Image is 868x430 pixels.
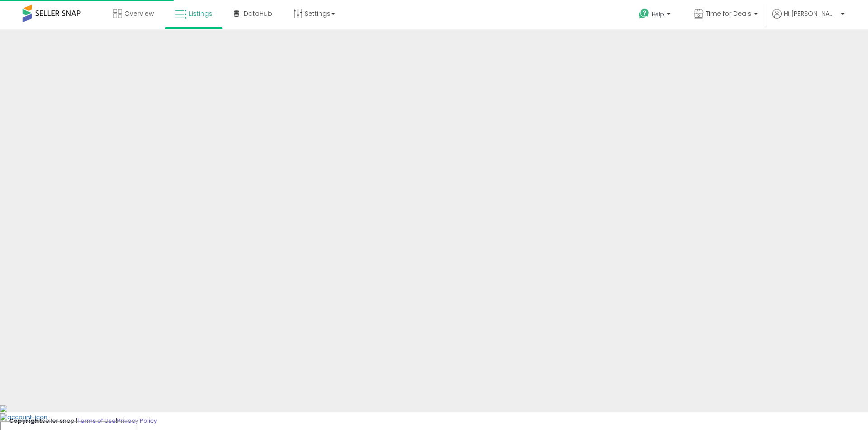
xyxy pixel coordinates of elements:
[189,9,212,18] span: Listings
[772,9,844,29] a: Hi [PERSON_NAME]
[784,9,838,18] span: Hi [PERSON_NAME]
[632,1,679,29] a: Help
[706,9,751,18] span: Time for Deals
[244,9,272,18] span: DataHub
[124,9,154,18] span: Overview
[638,8,650,19] i: Get Help
[652,10,664,18] span: Help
